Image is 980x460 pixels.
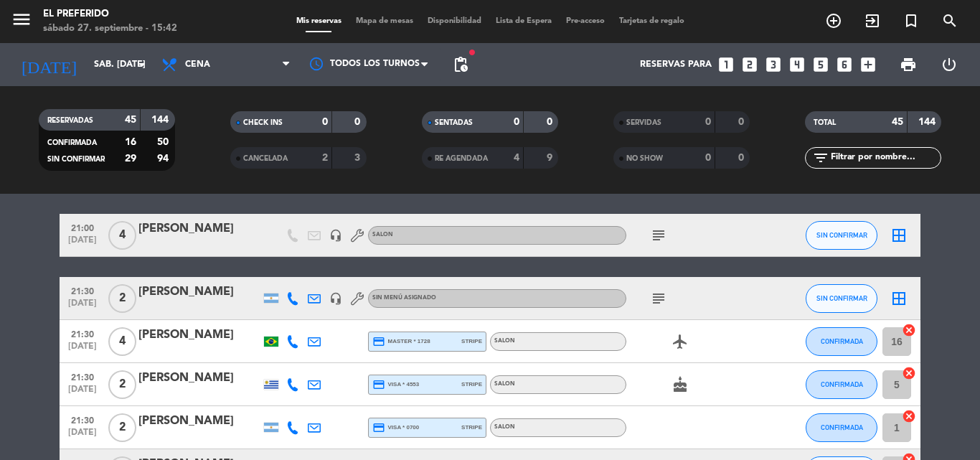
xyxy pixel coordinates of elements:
[494,424,515,430] span: SALON
[835,55,854,74] i: looks_6
[494,338,515,344] span: SALON
[806,327,877,356] button: CONFIRMADA
[11,9,32,30] i: menu
[890,227,908,244] i: border_all
[494,381,515,387] span: SALON
[626,155,663,162] span: NO SHOW
[829,150,941,166] input: Filtrar por nombre...
[125,115,136,125] strong: 45
[65,299,100,315] span: [DATE]
[65,325,100,342] span: 21:30
[43,7,177,22] div: El Preferido
[185,60,210,70] span: Cena
[372,295,436,301] span: Sin menú asignado
[902,366,916,380] i: cancel
[108,284,136,313] span: 2
[420,17,489,25] span: Disponibilidad
[650,227,667,244] i: subject
[672,376,689,393] i: cake
[289,17,349,25] span: Mis reservas
[816,294,867,302] span: SIN CONFIRMAR
[547,153,555,163] strong: 9
[372,335,385,348] i: credit_card
[941,56,958,73] i: power_settings_new
[138,283,260,301] div: [PERSON_NAME]
[322,117,328,127] strong: 0
[890,290,908,307] i: border_all
[452,56,469,73] span: pending_actions
[806,413,877,442] button: CONFIRMADA
[108,327,136,356] span: 4
[626,119,661,126] span: SERVIDAS
[372,421,385,434] i: credit_card
[108,370,136,399] span: 2
[108,413,136,442] span: 2
[125,154,136,164] strong: 29
[322,153,328,163] strong: 2
[125,137,136,147] strong: 16
[864,12,881,29] i: exit_to_app
[821,423,863,431] span: CONFIRMADA
[329,229,342,242] i: headset_mic
[65,411,100,428] span: 21:30
[151,115,171,125] strong: 144
[11,49,87,80] i: [DATE]
[514,117,519,127] strong: 0
[788,55,806,74] i: looks_4
[705,117,711,127] strong: 0
[243,119,283,126] span: CHECK INS
[133,56,151,73] i: arrow_drop_down
[65,235,100,252] span: [DATE]
[900,56,917,73] span: print
[65,368,100,385] span: 21:30
[859,55,877,74] i: add_box
[11,9,32,35] button: menu
[811,55,830,74] i: looks_5
[65,385,100,401] span: [DATE]
[806,221,877,250] button: SIN CONFIRMAR
[672,333,689,350] i: airplanemode_active
[821,380,863,388] span: CONFIRMADA
[717,55,735,74] i: looks_one
[65,219,100,235] span: 21:00
[354,153,363,163] strong: 3
[372,378,419,391] span: visa * 4553
[435,155,488,162] span: RE AGENDADA
[468,48,476,57] span: fiber_manual_record
[612,17,692,25] span: Tarjetas de regalo
[138,326,260,344] div: [PERSON_NAME]
[435,119,473,126] span: SENTADAS
[329,292,342,305] i: headset_mic
[705,153,711,163] strong: 0
[902,409,916,423] i: cancel
[740,55,759,74] i: looks_two
[372,335,430,348] span: master * 1728
[806,284,877,313] button: SIN CONFIRMAR
[806,370,877,399] button: CONFIRMADA
[764,55,783,74] i: looks_3
[640,60,712,70] span: Reservas para
[918,117,938,127] strong: 144
[372,232,393,238] span: SALON
[461,337,482,346] span: stripe
[65,282,100,299] span: 21:30
[349,17,420,25] span: Mapa de mesas
[812,149,829,166] i: filter_list
[243,155,288,162] span: CANCELADA
[138,412,260,431] div: [PERSON_NAME]
[65,428,100,444] span: [DATE]
[43,22,177,36] div: sábado 27. septiembre - 15:42
[489,17,559,25] span: Lista de Espera
[816,231,867,239] span: SIN CONFIRMAR
[65,342,100,358] span: [DATE]
[157,137,171,147] strong: 50
[372,378,385,391] i: credit_card
[461,423,482,432] span: stripe
[47,156,105,163] span: SIN CONFIRMAR
[138,369,260,388] div: [PERSON_NAME]
[814,119,836,126] span: TOTAL
[903,12,920,29] i: turned_in_not
[138,220,260,238] div: [PERSON_NAME]
[157,154,171,164] strong: 94
[47,139,97,146] span: CONFIRMADA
